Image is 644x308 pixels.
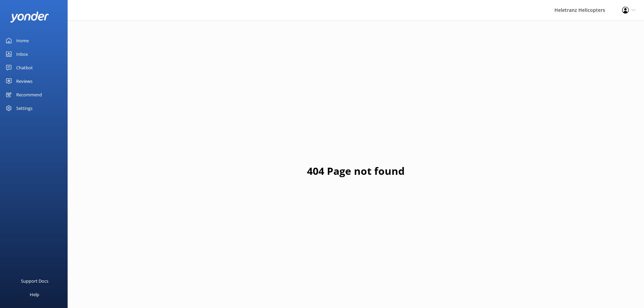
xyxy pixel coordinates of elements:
h1: 404 Page not found [307,163,405,179]
div: Inbox [16,47,28,61]
img: yonder-white-logo.png [10,11,49,23]
div: Settings [16,101,32,115]
div: Support Docs [21,274,48,288]
div: Help [30,288,39,301]
div: Home [16,34,29,47]
div: Recommend [16,88,42,101]
div: Chatbot [16,61,33,74]
div: Reviews [16,74,32,88]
